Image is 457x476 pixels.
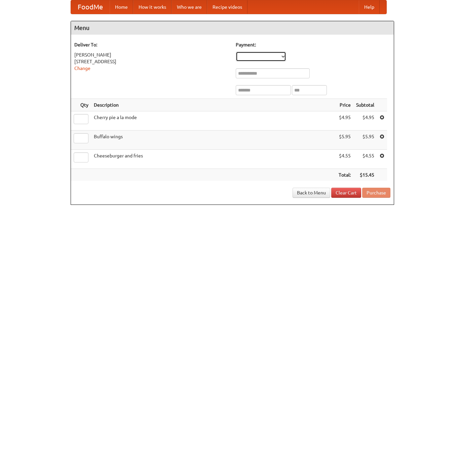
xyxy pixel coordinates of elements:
[336,131,353,150] td: $5.95
[91,131,336,150] td: Buffalo wings
[353,169,377,181] th: $15.45
[359,0,380,14] a: Help
[331,188,361,198] a: Clear Cart
[336,99,353,111] th: Price
[71,0,110,14] a: FoodMe
[336,150,353,169] td: $4.55
[362,188,390,198] button: Purchase
[353,99,377,111] th: Subtotal
[74,58,229,65] div: [STREET_ADDRESS]
[91,111,336,131] td: Cherry pie a la mode
[336,111,353,131] td: $4.95
[91,99,336,111] th: Description
[110,0,133,14] a: Home
[353,111,377,131] td: $4.95
[207,0,247,14] a: Recipe videos
[353,131,377,150] td: $5.95
[293,188,330,198] a: Back to Menu
[74,41,229,48] h5: Deliver To:
[133,0,172,14] a: How it works
[74,66,90,71] a: Change
[71,21,394,35] h4: Menu
[236,41,390,48] h5: Payment:
[91,150,336,169] td: Cheeseburger and fries
[172,0,207,14] a: Who we are
[336,169,353,181] th: Total:
[71,99,91,111] th: Qty
[353,150,377,169] td: $4.55
[74,51,229,58] div: [PERSON_NAME]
